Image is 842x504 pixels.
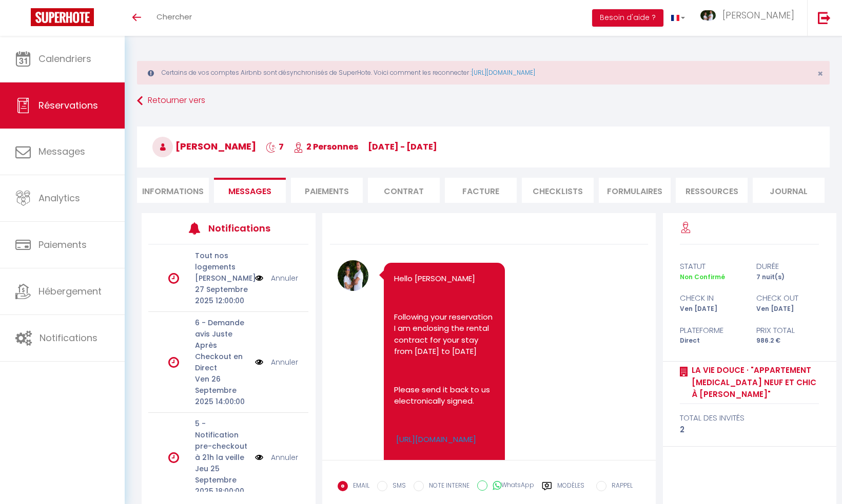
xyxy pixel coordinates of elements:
[40,331,97,344] span: Notifications
[753,178,825,203] li: Journal
[750,336,826,346] div: 986.2 €
[137,178,209,203] li: Informations
[255,272,263,284] img: NO IMAGE
[396,434,476,445] a: [URL][DOMAIN_NAME]
[387,481,406,492] label: SMS
[31,8,94,26] img: Super Booking
[680,412,819,424] div: total des invités
[38,145,85,158] span: Messages
[255,452,263,463] img: NO IMAGE
[606,481,633,492] label: RAPPEL
[137,61,830,85] div: Certains de vos comptes Airbnb sont désynchronisés de SuperHote. Voici comment les reconnecter :
[472,68,535,77] a: [URL][DOMAIN_NAME]
[255,356,263,368] img: NO IMAGE
[445,178,517,203] li: Facture
[271,452,298,463] a: Annuler
[394,273,495,285] p: Hello [PERSON_NAME]
[338,260,368,291] img: 17081813480601.jpg
[673,292,750,304] div: check in
[291,178,363,203] li: Paiements
[487,480,534,492] label: WhatsApp
[750,272,826,282] div: 7 nuit(s)
[152,140,256,153] span: [PERSON_NAME]
[38,285,102,298] span: Hébergement
[680,272,725,281] span: Non Confirmé
[195,373,248,407] p: Ven 26 Septembre 2025 14:00:00
[38,99,98,112] span: Réservations
[688,364,819,401] a: La vie douce · "Appartement [MEDICAL_DATA] neuf et chic à [PERSON_NAME]"
[522,178,594,203] li: CHECKLISTS
[195,250,248,272] p: Tout nos logements
[680,424,819,436] div: 2
[673,324,750,337] div: Plateforme
[137,92,830,110] a: Retourner vers
[722,9,794,22] span: [PERSON_NAME]
[673,336,750,346] div: Direct
[750,324,826,337] div: Prix total
[266,141,284,153] span: 7
[228,185,271,197] span: Messages
[817,69,823,78] button: Close
[750,304,826,314] div: Ven [DATE]
[271,356,298,368] a: Annuler
[38,238,87,251] span: Paiements
[818,11,831,24] img: logout
[592,9,663,27] button: Besoin d'aide ?
[156,11,192,22] span: Chercher
[700,10,716,20] img: ...
[750,292,826,304] div: check out
[750,260,826,272] div: durée
[195,272,248,306] p: [PERSON_NAME] 27 Septembre 2025 12:00:00
[271,272,298,284] a: Annuler
[673,304,750,314] div: Ven [DATE]
[673,260,750,272] div: statut
[424,481,469,492] label: NOTE INTERNE
[557,481,584,499] label: Modèles
[38,52,91,65] span: Calendriers
[195,418,248,463] p: 5 - Notification pre-checkout à 21h la veille
[394,311,495,358] p: Following your reservation I am enclosing the rental contract for your stay from [DATE] to [DATE]
[368,141,437,153] span: [DATE] - [DATE]
[348,481,369,492] label: EMAIL
[368,178,440,203] li: Contrat
[817,67,823,80] span: ×
[195,463,248,497] p: Jeu 25 Septembre 2025 18:00:00
[195,317,248,373] p: 6 - Demande avis Juste Après Checkout en Direct
[599,178,671,203] li: FORMULAIRES
[676,178,748,203] li: Ressources
[293,141,358,153] span: 2 Personnes
[394,384,495,407] p: Please send it back to us electronically signed.
[208,217,275,240] h3: Notifications
[38,192,80,204] span: Analytics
